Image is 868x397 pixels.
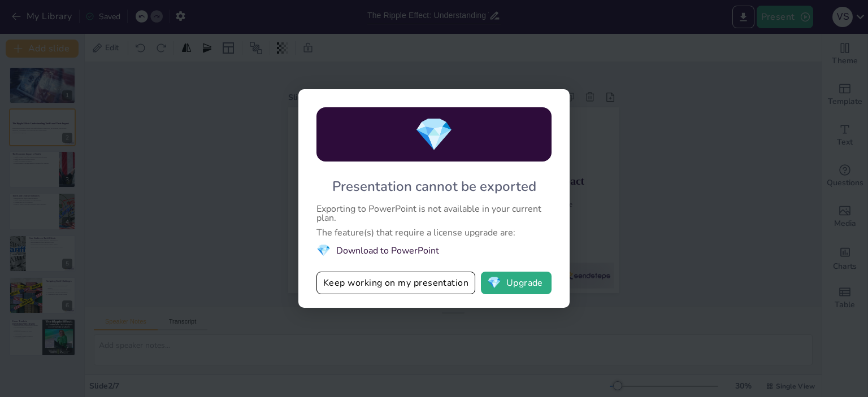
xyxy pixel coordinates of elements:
[487,277,501,289] span: diamond
[481,272,552,294] button: diamondUpgrade
[316,243,331,258] span: diamond
[316,272,475,294] button: Keep working on my presentation
[316,243,552,258] li: Download to PowerPoint
[414,113,454,156] span: diamond
[332,177,536,195] div: Presentation cannot be exported
[316,228,552,237] div: The feature(s) that require a license upgrade are:
[316,204,552,223] div: Exporting to PowerPoint is not available in your current plan.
